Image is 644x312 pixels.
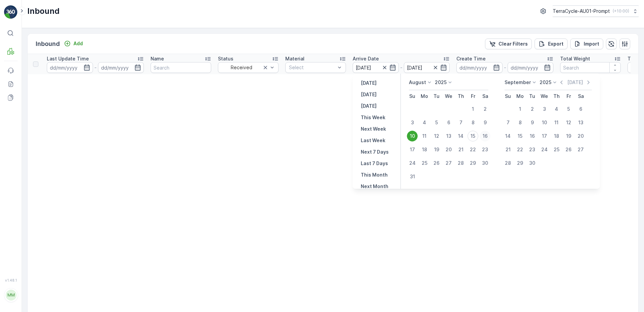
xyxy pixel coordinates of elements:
[539,117,550,128] div: 10
[540,79,551,86] p: 2025
[285,55,304,62] p: Material
[430,90,443,102] th: Tuesday
[443,158,454,168] div: 27
[404,62,450,73] input: dd/mm/yyyy
[575,131,586,141] div: 20
[431,117,442,128] div: 5
[455,117,466,128] div: 7
[361,91,377,98] p: [DATE]
[515,158,525,168] div: 29
[575,117,586,128] div: 13
[551,131,562,141] div: 18
[251,6,392,14] p: 01993126509999989136LJ8503253801000650306
[515,104,525,114] div: 1
[515,131,525,141] div: 15
[551,104,562,114] div: 4
[419,158,430,168] div: 25
[505,79,531,86] p: September
[358,159,391,167] button: Last 7 Days
[455,131,466,141] div: 14
[551,144,562,155] div: 25
[548,41,563,47] p: Export
[358,90,379,99] button: Today
[361,114,385,121] p: This Week
[503,158,513,168] div: 28
[503,131,513,141] div: 14
[27,6,60,17] p: Inbound
[98,62,144,73] input: dd/mm/yyyy
[419,144,430,155] div: 18
[407,171,418,182] div: 31
[289,64,335,71] p: Select
[563,104,574,114] div: 5
[61,40,86,48] button: Add
[563,144,574,155] div: 26
[443,117,454,128] div: 6
[4,278,18,282] span: v 1.48.1
[503,144,513,155] div: 21
[407,131,418,141] div: 10
[353,62,399,73] input: dd/mm/yyyy
[455,144,466,155] div: 21
[456,62,503,73] input: dd/mm/yyyy
[6,155,37,161] span: Net Amount :
[563,131,574,141] div: 19
[406,90,418,102] th: Sunday
[6,111,22,116] span: Name :
[527,131,538,141] div: 16
[218,55,233,62] p: Status
[358,136,388,145] button: Last Week
[47,62,93,73] input: dd/mm/yyyy
[358,171,390,179] button: This Month
[538,90,550,102] th: Wednesday
[37,155,55,161] span: 2.22 kg
[613,8,629,14] p: ( +10:00 )
[418,90,430,102] th: Monday
[419,117,430,128] div: 4
[539,131,550,141] div: 17
[468,144,478,155] div: 22
[485,38,532,49] button: Clear Filters
[443,90,455,102] th: Wednesday
[551,117,562,128] div: 11
[38,133,56,139] span: 2.22 kg
[361,149,389,155] p: Next 7 Days
[419,131,430,141] div: 11
[431,144,442,155] div: 19
[503,117,513,128] div: 7
[6,122,36,128] span: Arrive Date :
[41,144,100,150] span: AU-PI0020 I Water filters
[361,183,388,190] p: Next Month
[515,117,525,128] div: 8
[361,80,377,86] p: [DATE]
[431,131,442,141] div: 12
[456,55,486,62] p: Create Time
[527,144,538,155] div: 23
[527,104,538,114] div: 2
[468,131,478,141] div: 15
[575,90,587,102] th: Saturday
[563,117,574,128] div: 12
[539,104,550,114] div: 3
[584,41,599,47] p: Import
[480,144,490,155] div: 23
[358,125,389,133] button: Next Week
[443,144,454,155] div: 20
[4,5,18,19] img: logo
[560,62,621,73] input: Search
[361,160,388,167] p: Last 7 Days
[94,63,97,72] p: -
[358,182,391,190] button: Next Month
[431,158,442,168] div: 26
[36,39,60,49] p: Inbound
[527,117,538,128] div: 9
[358,148,391,156] button: Next 7 Days
[468,158,478,168] div: 29
[6,166,38,172] span: Last Weight :
[36,122,52,128] span: [DATE]
[358,102,379,110] button: Tomorrow
[562,90,575,102] th: Friday
[361,137,385,144] p: Last Week
[400,63,402,72] p: -
[553,5,639,17] button: TerraCycle-AU01-Prompt(+10:00)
